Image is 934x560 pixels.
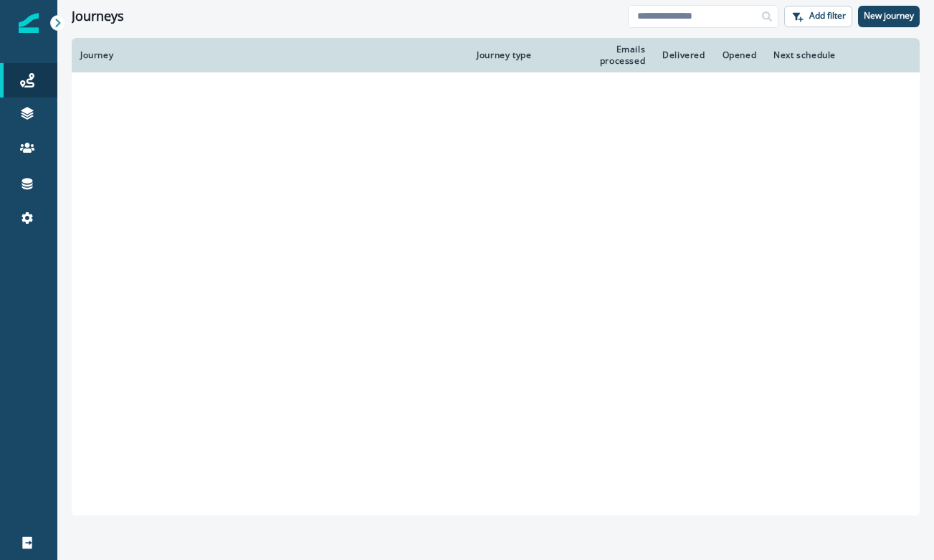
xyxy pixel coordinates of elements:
[571,44,646,67] div: Emails processed
[72,9,124,24] h1: Journeys
[809,11,846,21] p: Add filter
[773,49,880,61] div: Next schedule
[662,49,705,61] div: Delivered
[858,6,920,27] button: New journey
[723,49,757,61] div: Opened
[19,13,39,33] img: Inflection
[80,49,459,61] div: Journey
[784,6,852,27] button: Add filter
[477,49,553,61] div: Journey type
[864,11,914,21] p: New journey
